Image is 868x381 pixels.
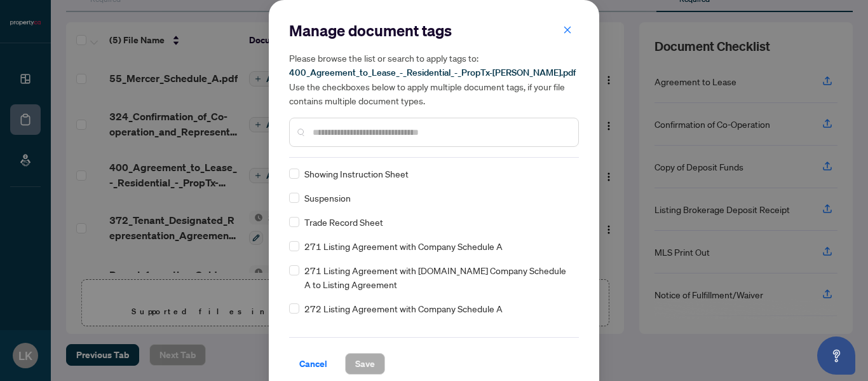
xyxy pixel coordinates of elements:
button: Open asap [817,336,855,375]
span: Cancel [299,354,327,374]
span: Suspension [304,191,351,205]
h5: Please browse the list or search to apply tags to: Use the checkboxes below to apply multiple doc... [289,51,579,107]
span: 400_Agreement_to_Lease_-_Residential_-_PropTx-[PERSON_NAME].pdf [289,67,576,78]
h2: Manage document tags [289,20,579,41]
span: 271 Listing Agreement with Company Schedule A [304,239,503,253]
span: 271 Listing Agreement with [DOMAIN_NAME] Company Schedule A to Listing Agreement [304,263,571,291]
button: Save [345,353,385,375]
span: 272 Listing Agreement with Company Schedule A [304,301,503,315]
span: Showing Instruction Sheet [304,167,409,181]
span: Trade Record Sheet [304,215,383,229]
span: 272 Listing Agreement with [DOMAIN_NAME] Company Schedule A to Listing Agreement [304,326,571,354]
span: close [563,25,572,34]
button: Cancel [289,353,337,375]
